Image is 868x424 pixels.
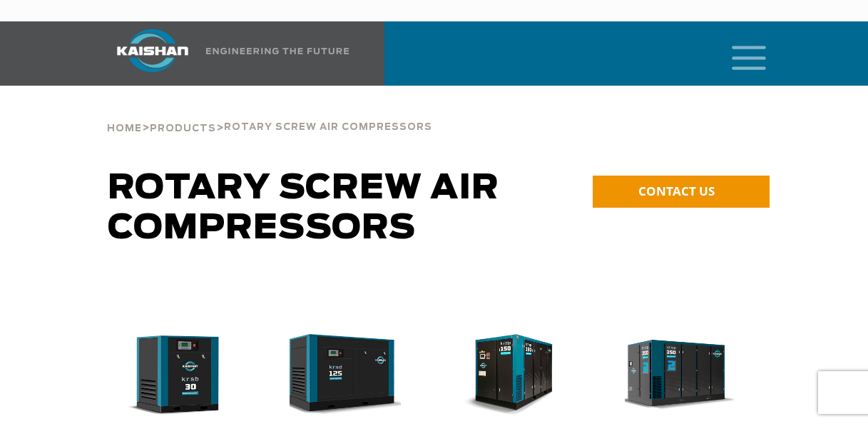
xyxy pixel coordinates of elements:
div: krsb30 [122,334,244,416]
span: Rotary Screw Air Compressors [108,171,499,246]
div: krsd125 [290,334,412,416]
img: krsp150 [446,334,568,416]
div: krsp150 [457,334,579,416]
img: krsd125 [279,334,401,416]
span: Products [150,124,216,133]
span: Rotary Screw Air Compressors [224,123,432,132]
img: krsp350 [614,334,736,416]
span: CONTACT US [638,183,715,199]
a: CONTACT US [593,176,770,208]
a: mobile menu [726,41,750,66]
a: Kaishan USA [99,21,352,86]
img: Engineering the future [206,48,349,54]
span: Home [107,124,142,133]
div: > > [107,86,432,140]
div: krsp350 [625,334,747,416]
img: krsb30 [111,334,233,416]
img: kaishan logo [99,29,206,72]
a: Products [150,121,216,134]
a: Home [107,121,142,134]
